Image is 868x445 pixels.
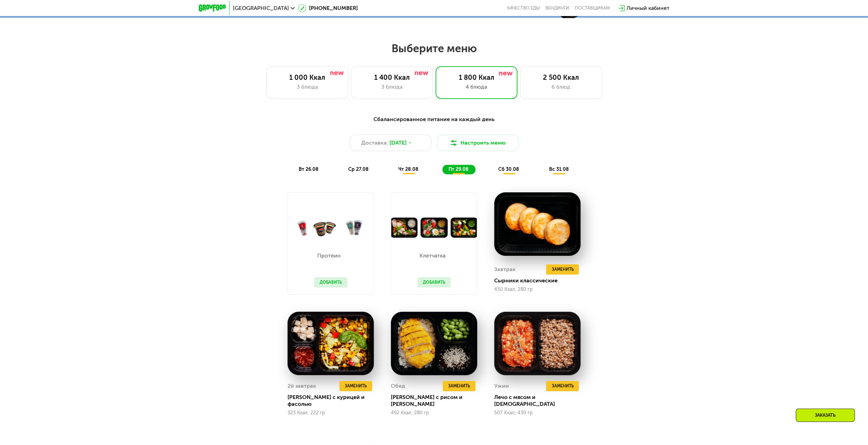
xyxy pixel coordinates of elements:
[288,394,379,407] div: [PERSON_NAME] с курицей и фасолью
[288,410,374,416] div: 323 Ккал, 222 гр
[551,266,573,273] span: Заменить
[389,139,407,147] span: [DATE]
[448,383,470,389] span: Заменить
[339,381,372,391] button: Заменить
[314,253,344,258] p: Протеин
[358,83,426,91] div: 3 блюда
[417,277,451,287] button: Добавить
[575,5,610,11] div: поставщикам
[507,5,540,11] a: Качество еды
[494,277,586,284] div: Сырники классические
[391,410,477,416] div: 492 Ккал, 280 гр
[494,394,586,407] div: Лечо с мясом и [DEMOGRAPHIC_DATA]
[494,381,509,391] div: Ужин
[527,73,595,81] div: 2 500 Ккал
[274,73,341,81] div: 1 000 Ккал
[437,135,519,151] button: Настроить меню
[545,5,569,11] a: Вендинги
[232,115,636,124] div: Сбалансированное питание на каждый день
[361,139,388,147] span: Доставка:
[494,264,516,275] div: Завтрак
[549,166,569,172] span: вс 31.08
[417,253,447,258] p: Клетчатка
[345,383,367,389] span: Заменить
[527,83,595,91] div: 6 блюд
[298,4,358,12] a: [PHONE_NUMBER]
[443,83,510,91] div: 4 блюда
[233,5,289,11] span: [GEOGRAPHIC_DATA]
[494,287,580,292] div: 450 Ккал, 280 гр
[498,166,519,172] span: сб 30.08
[443,73,510,81] div: 1 800 Ккал
[299,166,319,172] span: вт 26.08
[391,394,483,407] div: [PERSON_NAME] с рисом и [PERSON_NAME]
[448,166,469,172] span: пт 29.08
[551,383,573,389] span: Заменить
[288,381,316,391] div: 2й завтрак
[546,381,579,391] button: Заменить
[796,409,855,422] div: Заказать
[274,83,341,91] div: 3 блюда
[314,277,347,287] button: Добавить
[546,264,579,275] button: Заменить
[494,410,580,416] div: 507 Ккал, 430 гр
[398,166,418,172] span: чт 28.08
[22,42,846,55] h2: Выберите меню
[627,4,670,12] div: Личный кабинет
[443,381,475,391] button: Заменить
[391,381,405,391] div: Обед
[358,73,426,81] div: 1 400 Ккал
[348,166,369,172] span: ср 27.08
